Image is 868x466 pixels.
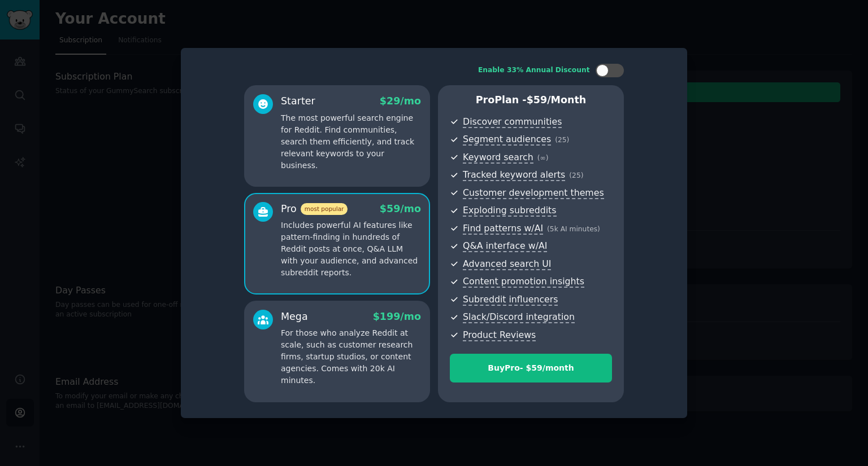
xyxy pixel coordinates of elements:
p: The most powerful search engine for Reddit. Find communities, search them efficiently, and track ... [281,112,421,172]
span: ( 25 ) [555,136,569,144]
div: Mega [281,310,308,324]
span: $ 199 /mo [373,311,421,322]
span: ( ∞ ) [537,154,549,162]
p: Pro Plan - [450,93,612,107]
span: Content promotion insights [463,276,584,288]
span: Keyword search [463,152,533,164]
p: For those who analyze Reddit at scale, such as customer research firms, startup studios, or conte... [281,327,421,386]
span: $ 29 /mo [380,95,421,107]
button: BuyPro- $59/month [450,354,612,383]
span: $ 59 /mo [380,203,421,214]
div: Pro [281,202,348,216]
div: Starter [281,94,315,108]
span: ( 25 ) [569,172,583,179]
span: Advanced search UI [463,258,551,270]
span: Discover communities [463,116,562,128]
div: Enable 33% Annual Discount [478,65,590,76]
p: Includes powerful AI features like pattern-finding in hundreds of Reddit posts at once, Q&A LLM w... [281,219,421,279]
span: Product Reviews [463,329,536,341]
span: most popular [301,203,348,215]
span: Find patterns w/AI [463,223,543,235]
span: Q&A interface w/AI [463,240,547,252]
span: ( 5k AI minutes ) [547,225,600,233]
span: Tracked keyword alerts [463,169,565,181]
span: Exploding subreddits [463,205,556,217]
span: Subreddit influencers [463,294,558,306]
span: Slack/Discord integration [463,311,575,323]
div: Buy Pro - $ 59 /month [450,362,611,374]
span: Customer development themes [463,187,604,199]
span: Segment audiences [463,134,551,146]
span: $ 59 /month [527,94,587,105]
